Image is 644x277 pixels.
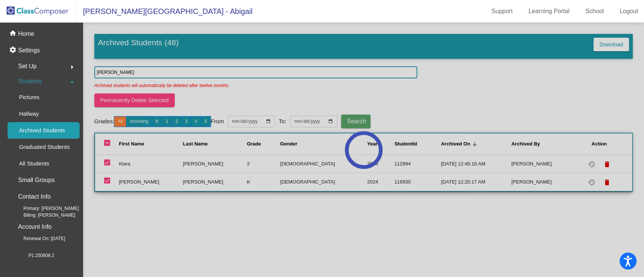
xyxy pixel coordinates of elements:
[18,191,51,202] p: Contact Info
[18,61,37,72] span: Set Up
[18,46,40,55] p: Settings
[523,5,576,17] a: Learning Portal
[19,142,69,152] p: Graduated Students
[18,29,34,38] p: Home
[579,5,610,17] a: School
[613,5,644,17] a: Logout
[11,212,75,219] span: Billing: [PERSON_NAME]
[9,29,18,38] mat-icon: home
[75,5,252,17] span: [PERSON_NAME][GEOGRAPHIC_DATA] - Abigail
[9,46,18,55] mat-icon: settings
[11,235,65,242] span: Renewal On: [DATE]
[18,222,52,232] p: Account Info
[11,205,79,212] span: Primary: [PERSON_NAME]
[18,175,55,185] p: Small Groups
[486,5,519,17] a: Support
[19,93,39,102] p: Pictures
[19,109,39,118] p: Hallway
[68,78,77,87] mat-icon: arrow_drop_down
[19,159,49,168] p: All Students
[68,63,77,72] mat-icon: arrow_right
[18,76,42,87] span: Students
[19,126,65,135] p: Archived Students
